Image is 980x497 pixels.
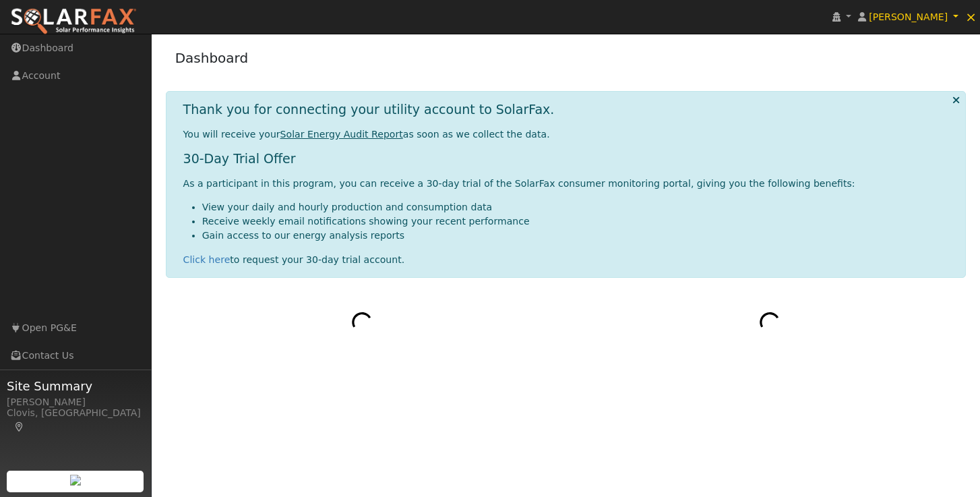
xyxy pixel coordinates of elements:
[183,151,955,167] h1: 30-Day Trial Offer
[183,129,550,140] span: You will receive your as soon as we collect the data.
[70,475,81,486] img: retrieve
[7,406,144,434] div: Clovis, [GEOGRAPHIC_DATA]
[13,421,26,432] a: Map
[202,214,955,229] li: Receive weekly email notifications showing your recent performance
[183,253,955,267] div: to request your 30-day trial account.
[10,7,137,36] img: SolarFax
[280,129,403,140] u: Solar Energy Audit Report
[183,177,955,191] p: As a participant in this program, you can receive a 30-day trial of the SolarFax consumer monitor...
[7,377,144,395] span: Site Summary
[869,11,948,22] span: [PERSON_NAME]
[202,229,955,243] li: Gain access to our energy analysis reports
[183,102,555,117] h1: Thank you for connecting your utility account to SolarFax.
[175,50,249,66] a: Dashboard
[965,9,977,25] span: ×
[183,254,231,265] a: Click here
[7,395,144,409] div: [PERSON_NAME]
[202,200,955,214] li: View your daily and hourly production and consumption data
